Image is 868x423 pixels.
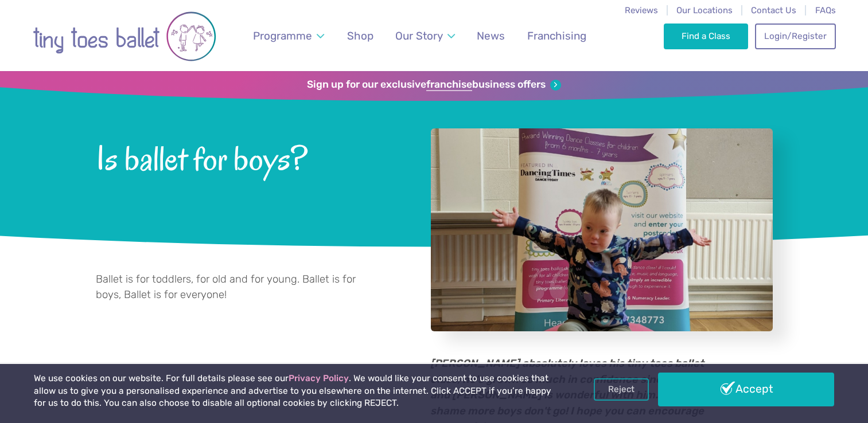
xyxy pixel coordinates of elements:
[625,5,658,15] a: Reviews
[676,5,733,15] a: Our Locations
[477,29,505,42] span: News
[521,22,591,49] a: Franchising
[289,373,349,383] a: Privacy Policy
[395,29,443,42] span: Our Story
[247,22,329,49] a: Programme
[34,373,554,410] p: We use cookies on our website. For full details please see our . We would like your consent to us...
[96,137,400,178] span: Is ballet for boys?
[341,22,379,49] a: Shop
[96,272,380,303] p: Ballet is for toddlers, for old and for young. Ballet is for boys, Ballet is for everyone!
[33,7,216,65] img: tiny toes ballet
[253,29,312,42] span: Programme
[751,5,796,15] a: Contact Us
[426,79,472,91] strong: franchise
[390,22,460,49] a: Our Story
[755,23,835,49] a: Login/Register
[594,378,649,400] a: Reject
[347,29,373,42] span: Shop
[815,5,836,15] a: FAQs
[527,29,586,42] span: Franchising
[664,23,748,49] a: Find a Class
[307,79,561,91] a: Sign up for our exclusivefranchisebusiness offers
[658,373,834,406] a: Accept
[472,22,511,49] a: News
